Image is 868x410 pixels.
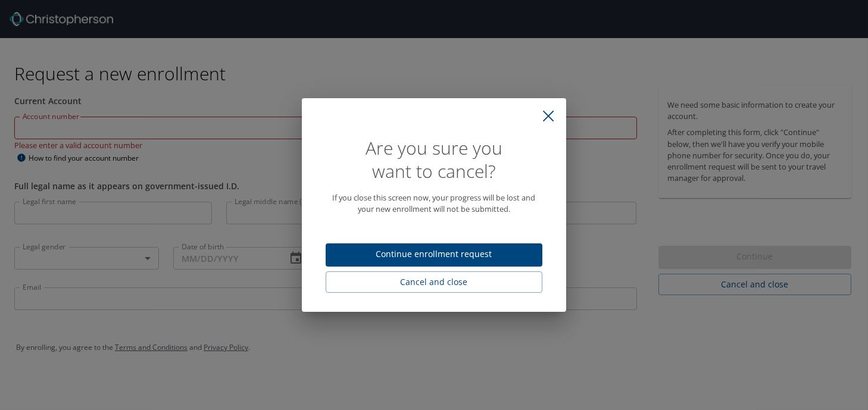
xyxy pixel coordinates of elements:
[326,243,542,267] button: Continue enrollment request
[326,271,542,293] button: Cancel and close
[535,103,561,129] button: close
[326,192,542,215] p: If you close this screen now, your progress will be lost and your new enrollment will not be subm...
[335,275,533,290] span: Cancel and close
[326,136,542,183] h1: Are you sure you want to cancel?
[335,247,533,262] span: Continue enrollment request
